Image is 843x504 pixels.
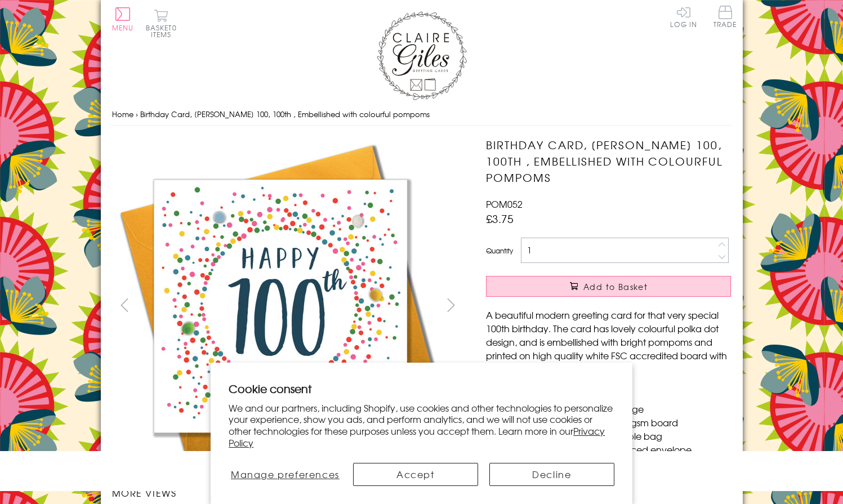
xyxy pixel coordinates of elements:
span: Trade [713,6,737,28]
span: POM052 [486,197,523,211]
p: We and our partners, including Shopify, use cookies and other technologies to personalize your ex... [229,402,614,449]
a: Privacy Policy [229,424,605,449]
button: Add to Basket [486,276,731,297]
span: Manage preferences [231,467,340,481]
a: Log In [670,6,697,28]
img: Birthday Card, Dotty 100, 100th , Embellished with colourful pompoms [111,137,449,475]
span: Birthday Card, [PERSON_NAME] 100, 100th , Embellished with colourful pompoms [140,109,430,119]
h2: Cookie consent [229,381,614,396]
h3: More views [112,486,464,499]
h1: Birthday Card, [PERSON_NAME] 100, 100th , Embellished with colourful pompoms [486,137,731,185]
button: next [438,292,463,318]
nav: breadcrumbs [112,103,732,126]
span: Add to Basket [583,281,648,292]
button: Decline [489,463,614,486]
button: Manage preferences [229,463,341,486]
span: 0 items [151,23,177,39]
button: Basket0 items [146,9,177,38]
p: A beautiful modern greeting card for that very special 100th birthday. The card has lovely colour... [486,308,731,376]
a: Trade [713,6,737,30]
a: Home [112,109,133,119]
span: › [136,109,138,119]
label: Quantity [486,246,513,256]
img: Claire Giles Greetings Cards [377,11,467,100]
img: Birthday Card, Dotty 100, 100th , Embellished with colourful pompoms [463,137,801,362]
button: Menu [112,7,134,31]
button: Accept [353,463,478,486]
span: Menu [112,23,134,33]
button: prev [112,292,137,318]
span: £3.75 [486,211,514,226]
